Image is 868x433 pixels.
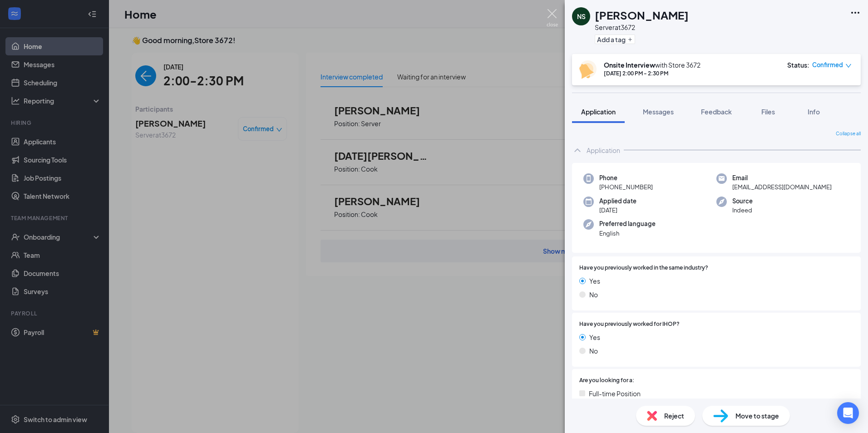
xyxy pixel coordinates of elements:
[577,12,586,21] div: NS
[735,411,779,421] span: Move to stage
[589,276,600,286] span: Yes
[732,197,753,206] span: Source
[808,108,820,116] span: Info
[643,108,674,116] span: Messages
[572,145,583,156] svg: ChevronUp
[595,7,689,23] h1: [PERSON_NAME]
[732,182,832,192] span: [EMAIL_ADDRESS][DOMAIN_NAME]
[787,60,809,69] div: Status :
[595,23,689,32] div: Server at 3672
[589,290,598,300] span: No
[604,61,655,69] b: Onsite Interview
[599,206,636,215] span: [DATE]
[812,60,843,69] span: Confirmed
[761,108,775,116] span: Files
[599,173,653,182] span: Phone
[589,346,598,356] span: No
[595,34,635,44] button: PlusAdd a tag
[599,197,636,206] span: Applied date
[587,146,620,155] div: Application
[732,173,832,182] span: Email
[599,229,656,238] span: English
[732,206,753,215] span: Indeed
[599,219,656,228] span: Preferred language
[627,37,633,42] svg: Plus
[579,264,708,272] span: Have you previously worked in the same industry?
[604,69,700,77] div: [DATE] 2:00 PM - 2:30 PM
[581,108,616,116] span: Application
[579,320,680,329] span: Have you previously worked for IHOP?
[664,411,684,421] span: Reject
[701,108,732,116] span: Feedback
[845,63,852,69] span: down
[579,376,634,385] span: Are you looking for a:
[589,389,641,399] span: Full-time Position
[589,332,600,342] span: Yes
[604,60,700,69] div: with Store 3672
[599,182,653,192] span: [PHONE_NUMBER]
[836,130,861,138] span: Collapse all
[850,7,861,18] svg: Ellipses
[837,402,859,424] div: Open Intercom Messenger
